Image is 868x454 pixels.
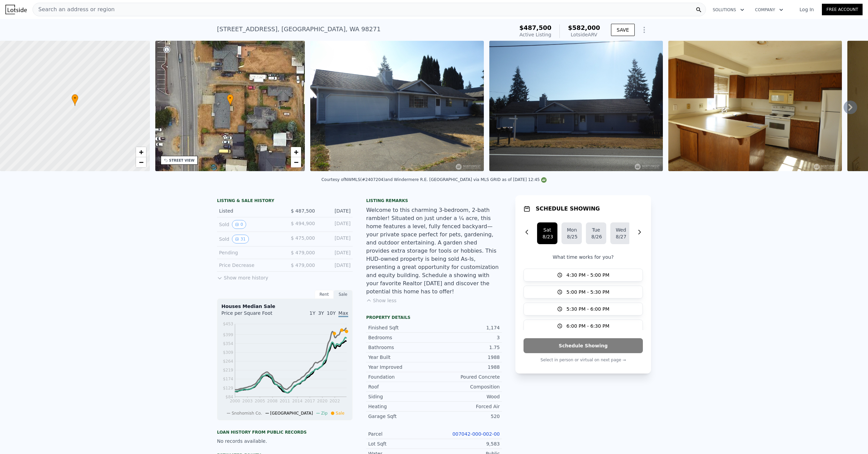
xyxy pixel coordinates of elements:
div: 1.75 [434,344,500,351]
a: Zoom out [136,157,146,167]
div: 1988 [434,364,500,370]
span: 3Y [318,310,324,316]
div: Foundation [368,374,434,380]
div: Pending [219,249,279,256]
button: 6:00 PM - 6:30 PM [524,320,643,332]
div: 1,174 [434,324,500,331]
div: Year Built [368,354,434,361]
a: Zoom out [291,157,301,167]
div: [DATE] [320,207,351,214]
div: 1988 [434,354,500,361]
div: 9,583 [434,440,500,447]
div: Wed [616,226,625,233]
div: Roof [368,383,434,390]
div: Rent [315,290,334,299]
div: [STREET_ADDRESS] , [GEOGRAPHIC_DATA] , WA 98271 [217,24,381,34]
div: Heating [368,403,434,410]
img: Sale: 167311184 Parcel: 103580281 [489,41,663,171]
div: [DATE] [320,249,351,256]
a: Zoom in [291,147,301,157]
div: Tue [591,226,601,233]
div: Garage Sqft [368,413,434,420]
span: $ 479,000 [291,262,315,268]
span: 5:30 PM - 6:00 PM [567,306,610,312]
div: Year Improved [368,364,434,370]
h1: SCHEDULE SHOWING [536,205,600,213]
a: Free Account [822,4,863,15]
span: Zip [321,411,328,416]
span: 5:00 PM - 5:30 PM [567,289,610,295]
button: 4:30 PM - 5:00 PM [524,269,643,282]
tspan: $453 [223,322,233,326]
div: Loan history from public records [217,430,353,435]
div: Sold [219,220,279,229]
span: [GEOGRAPHIC_DATA] [270,411,313,416]
div: No records available. [217,438,353,444]
div: • [227,94,234,106]
span: − [139,158,143,166]
div: 3 [434,334,500,341]
div: STREET VIEW [169,158,195,163]
img: Lotside [5,5,27,14]
div: Parcel [368,431,434,437]
button: Show Options [637,23,651,37]
tspan: 2022 [330,399,340,403]
div: Houses Median Sale [221,303,348,310]
tspan: 2005 [255,399,265,403]
img: Sale: 167311184 Parcel: 103580281 [668,41,842,171]
button: Company [750,4,789,16]
span: Active Listing [519,32,551,37]
tspan: 2014 [292,399,303,403]
tspan: $129 [223,386,233,391]
span: 4:30 PM - 5:00 PM [567,272,610,278]
div: Lotside ARV [568,31,600,38]
div: Sale [334,290,353,299]
div: Composition [434,383,500,390]
div: 8/23 [542,233,552,240]
button: 5:00 PM - 5:30 PM [524,286,643,298]
button: SAVE [611,24,635,36]
button: Show less [366,297,396,304]
tspan: 2011 [280,399,290,403]
div: Mon [567,226,576,233]
span: Search an address or region [33,5,115,14]
span: Sale [336,411,344,416]
button: View historical data [232,220,246,229]
div: LISTING & SALE HISTORY [217,198,353,205]
span: + [294,148,298,156]
span: $ 487,500 [291,208,315,214]
button: Solutions [707,4,750,16]
button: Mon8/25 [561,222,582,244]
div: Poured Concrete [434,374,500,380]
div: [DATE] [320,220,351,229]
span: $487,500 [519,24,552,31]
div: [DATE] [320,235,351,243]
span: Max [338,310,348,317]
div: Sat [542,226,552,233]
div: 8/25 [567,233,576,240]
button: Schedule Showing [524,338,643,353]
a: 007042-000-002-00 [452,431,500,437]
tspan: $264 [223,359,233,364]
div: [DATE] [320,262,351,269]
span: 6:00 PM - 6:30 PM [567,323,610,329]
div: Lot Sqft [368,440,434,447]
div: Wood [434,393,500,400]
span: $582,000 [568,24,600,31]
tspan: $174 [223,377,233,381]
span: $ 479,000 [291,250,315,255]
button: View historical data [232,235,249,243]
div: Welcome to this charming 3-bedroom, 2-bath rambler! Situated on just under a ¼ acre, this home fe... [366,206,502,296]
div: Property details [366,315,502,320]
div: 520 [434,413,500,420]
p: What time works for you? [524,254,643,260]
span: • [72,95,78,101]
a: Zoom in [136,147,146,157]
div: Courtesy of NWMLS (#2407204) and Windermere R.E. [GEOGRAPHIC_DATA] via MLS GRID as of [DATE] 12:45 [321,177,547,182]
button: 5:30 PM - 6:00 PM [524,303,643,315]
div: Price Decrease [219,262,279,269]
button: Show more history [217,272,268,281]
tspan: $219 [223,368,233,373]
img: NWMLS Logo [541,177,547,183]
div: Bedrooms [368,334,434,341]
